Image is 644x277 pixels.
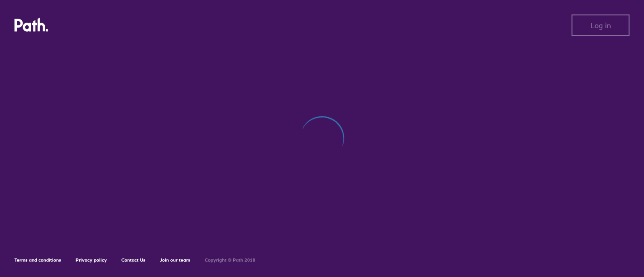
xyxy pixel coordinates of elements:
[160,257,190,263] a: Join our team
[572,14,630,36] button: Log in
[205,258,255,263] h6: Copyright © Path 2018
[76,257,107,263] a: Privacy policy
[14,257,61,263] a: Terms and conditions
[121,257,145,263] a: Contact Us
[591,21,611,29] span: Log in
